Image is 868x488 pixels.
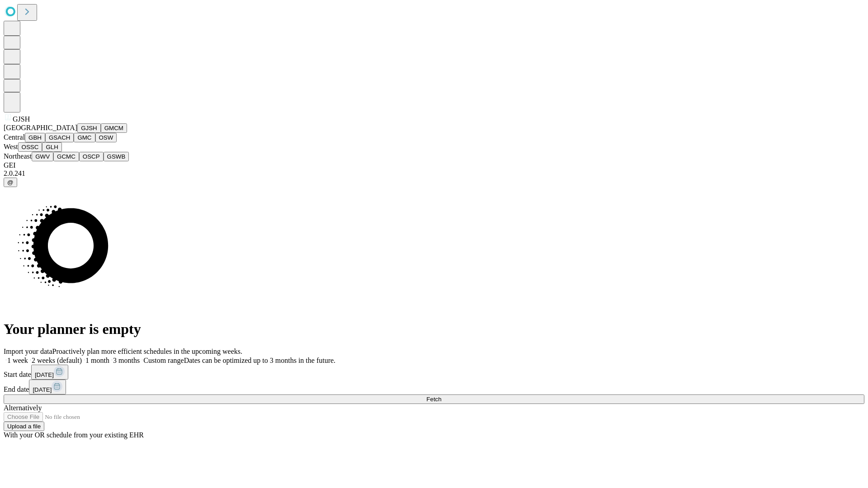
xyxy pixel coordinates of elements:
[7,357,28,364] span: 1 week
[32,152,53,161] button: GWV
[4,365,864,380] div: Start date
[4,347,52,355] span: Import your data
[31,365,68,380] button: [DATE]
[45,133,74,142] button: GSACH
[74,133,95,142] button: GMC
[79,152,104,161] button: OSCP
[4,431,144,439] span: With your OR schedule from your existing EHR
[42,142,61,152] button: GLH
[4,152,32,160] span: Northeast
[4,380,864,394] div: End date
[13,115,30,123] span: GJSH
[32,357,82,364] span: 2 weeks (default)
[4,124,77,131] span: [GEOGRAPHIC_DATA]
[85,357,109,364] span: 1 month
[25,133,45,142] button: GBH
[4,161,864,169] div: GEI
[113,357,140,364] span: 3 months
[4,133,25,141] span: Central
[101,123,127,133] button: GMCM
[18,142,42,152] button: OSSC
[33,386,52,393] span: [DATE]
[426,396,441,403] span: Fetch
[95,133,117,142] button: OSW
[104,152,129,161] button: GSWB
[4,394,864,404] button: Fetch
[4,169,864,178] div: 2.0.241
[143,357,184,364] span: Custom range
[4,321,864,338] h1: Your planner is empty
[4,143,18,150] span: West
[4,422,44,431] button: Upload a file
[77,123,101,133] button: GJSH
[53,152,79,161] button: GCMC
[4,178,17,187] button: @
[29,380,66,394] button: [DATE]
[4,404,42,412] span: Alternatively
[35,371,54,378] span: [DATE]
[7,179,14,186] span: @
[184,357,335,364] span: Dates can be optimized up to 3 months in the future.
[52,347,242,355] span: Proactively plan more efficient schedules in the upcoming weeks.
